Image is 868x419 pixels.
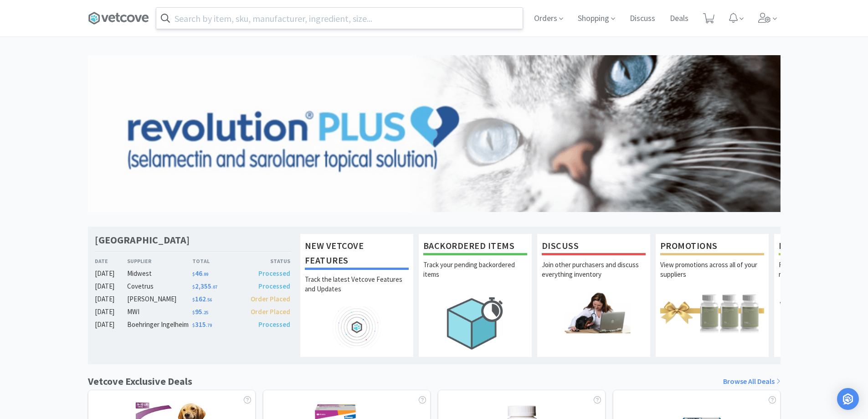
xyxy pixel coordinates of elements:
[241,257,291,265] div: Status
[95,306,291,317] a: [DATE]MWI$95.25Order Placed
[127,306,192,317] div: MWI
[423,238,527,255] h1: Backordered Items
[660,260,764,292] p: View promotions across all of your suppliers
[666,15,692,23] a: Deals
[206,297,212,303] span: . 56
[251,307,290,316] span: Order Placed
[127,281,192,292] div: Covetrus
[542,238,646,255] h1: Discuss
[660,238,764,255] h1: Promotions
[423,260,527,292] p: Track your pending backordered items
[192,310,195,316] span: $
[258,282,290,290] span: Processed
[127,257,192,265] div: Supplier
[192,297,195,303] span: $
[423,292,527,354] img: hero_backorders.png
[192,257,241,265] div: Total
[192,271,195,277] span: $
[95,294,291,305] a: [DATE][PERSON_NAME]$162.56Order Placed
[305,306,409,348] img: hero_feature_roadmap.png
[156,8,523,29] input: Search by item, sku, manufacturer, ingredient, size...
[537,233,651,357] a: DiscussJoin other purchasers and discuss everything inventory
[660,292,764,333] img: hero_promotions.png
[542,260,646,292] p: Join other purchasers and discuss everything inventory
[95,319,291,330] a: [DATE]Boehringer Ingelheim$315.79Processed
[95,281,128,292] div: [DATE]
[300,233,414,357] a: New Vetcove FeaturesTrack the latest Vetcove Features and Updates
[258,269,290,278] span: Processed
[192,282,217,290] span: 2,355
[88,55,781,212] img: 57f5ad3ea556440a8240960da1af11b5_705.png
[95,268,128,279] div: [DATE]
[95,294,128,305] div: [DATE]
[837,388,859,410] div: Open Intercom Messenger
[95,257,128,265] div: Date
[655,233,769,357] a: PromotionsView promotions across all of your suppliers
[95,268,291,279] a: [DATE]Midwest$46.99Processed
[258,320,290,329] span: Processed
[95,281,291,292] a: [DATE]Covetrus$2,355.07Processed
[626,15,659,23] a: Discuss
[206,322,212,328] span: . 79
[95,233,190,247] h1: [GEOGRAPHIC_DATA]
[192,269,208,278] span: 46
[192,307,208,316] span: 95
[95,306,128,317] div: [DATE]
[723,376,781,388] a: Browse All Deals
[127,268,192,279] div: Midwest
[192,322,195,328] span: $
[95,319,128,330] div: [DATE]
[251,295,290,303] span: Order Placed
[305,274,409,306] p: Track the latest Vetcove Features and Updates
[127,294,192,305] div: [PERSON_NAME]
[127,319,192,330] div: Boehringer Ingelheim
[192,295,212,303] span: 162
[305,238,409,270] h1: New Vetcove Features
[192,320,212,329] span: 315
[88,373,192,389] h1: Vetcove Exclusive Deals
[211,284,217,290] span: . 07
[542,292,646,333] img: hero_discuss.png
[202,271,208,277] span: . 99
[192,284,195,290] span: $
[202,310,208,316] span: . 25
[418,233,532,357] a: Backordered ItemsTrack your pending backordered items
